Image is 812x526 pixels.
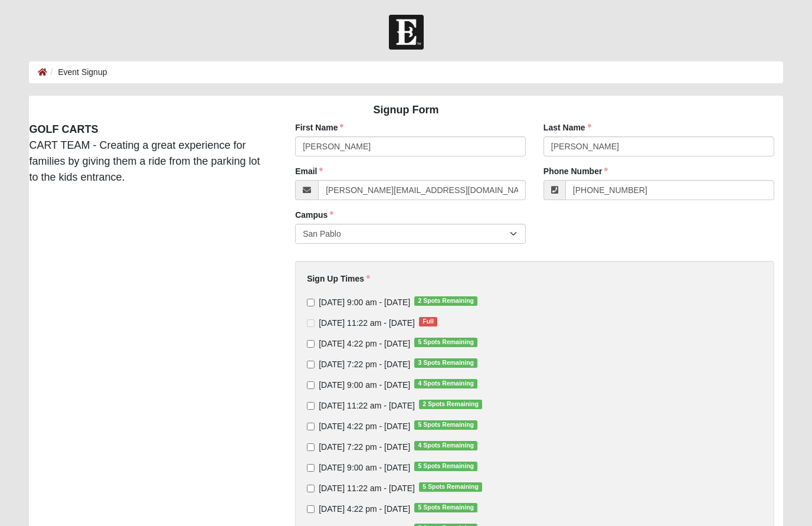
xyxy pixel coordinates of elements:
[414,338,477,347] span: 5 Spots Remaining
[319,380,410,390] span: [DATE] 9:00 am - [DATE]
[319,298,410,307] span: [DATE] 9:00 am - [DATE]
[414,420,477,430] span: 5 Spots Remaining
[29,104,782,117] h4: Signup Form
[419,482,482,492] span: 5 Spots Remaining
[319,504,410,514] span: [DATE] 4:22 pm - [DATE]
[319,360,410,369] span: [DATE] 7:22 pm - [DATE]
[319,401,415,410] span: [DATE] 11:22 am - [DATE]
[319,483,415,493] span: [DATE] 11:22 am - [DATE]
[414,358,477,368] span: 3 Spots Remaining
[307,443,315,451] input: [DATE] 7:22 pm - [DATE]4 Spots Remaining
[319,463,410,472] span: [DATE] 9:00 am - [DATE]
[543,165,608,177] label: Phone Number
[307,299,315,306] input: [DATE] 9:00 am - [DATE]2 Spots Remaining
[319,442,410,452] span: [DATE] 7:22 pm - [DATE]
[47,66,107,79] li: Event Signup
[307,464,315,472] input: [DATE] 9:00 am - [DATE]5 Spots Remaining
[414,503,477,512] span: 5 Spots Remaining
[307,361,315,368] input: [DATE] 7:22 pm - [DATE]3 Spots Remaining
[307,273,370,285] label: Sign Up Times
[307,319,315,327] input: [DATE] 11:22 am - [DATE]Full
[319,318,415,328] span: [DATE] 11:22 am - [DATE]
[20,122,277,185] div: CART TEAM - Creating a great experience for families by giving them a ride from the parking lot t...
[389,15,424,50] img: Church of Eleven22 Logo
[414,441,477,450] span: 4 Spots Remaining
[419,400,482,409] span: 2 Spots Remaining
[543,122,591,133] label: Last Name
[295,122,343,133] label: First Name
[319,339,410,348] span: [DATE] 4:22 pm - [DATE]
[319,422,410,431] span: [DATE] 4:22 pm - [DATE]
[419,317,437,326] span: Full
[307,340,315,348] input: [DATE] 4:22 pm - [DATE]5 Spots Remaining
[295,209,333,221] label: Campus
[414,296,477,306] span: 2 Spots Remaining
[295,165,323,177] label: Email
[414,379,477,388] span: 4 Spots Remaining
[307,402,315,410] input: [DATE] 11:22 am - [DATE]2 Spots Remaining
[307,485,315,492] input: [DATE] 11:22 am - [DATE]5 Spots Remaining
[307,423,315,430] input: [DATE] 4:22 pm - [DATE]5 Spots Remaining
[414,462,477,471] span: 5 Spots Remaining
[29,123,98,135] strong: GOLF CARTS
[307,505,315,513] input: [DATE] 4:22 pm - [DATE]5 Spots Remaining
[307,381,315,389] input: [DATE] 9:00 am - [DATE]4 Spots Remaining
